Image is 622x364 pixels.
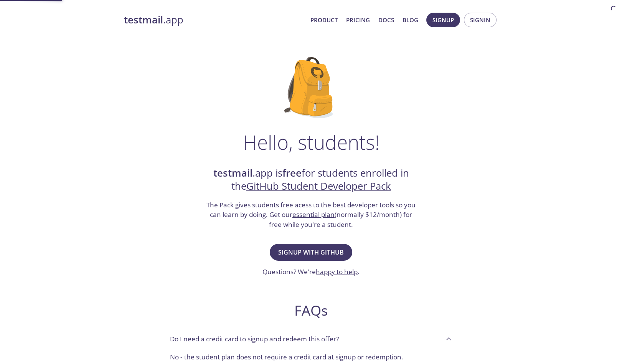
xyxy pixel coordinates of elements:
a: essential plan [292,210,335,219]
h1: Hello, students! [243,131,379,154]
h3: The Pack gives students free acess to the best developer tools so you can learn by doing. Get our... [206,200,417,230]
a: testmail.app [124,13,304,26]
h3: Questions? We're . [262,267,360,277]
img: github-student-backpack.png [284,57,338,118]
button: Signin [464,13,497,27]
a: happy to help [316,267,358,276]
a: Blog [403,15,418,25]
span: Signup with GitHub [278,247,344,258]
p: No - the student plan does not require a credit card at signup or redemption. [170,352,452,362]
span: Signup [432,15,454,25]
strong: testmail [213,166,252,180]
button: Signup [426,13,460,27]
span: Signin [470,15,490,25]
a: Product [310,15,338,25]
a: Docs [378,15,394,25]
p: Do I need a credit card to signup and redeem this offer? [170,334,339,344]
strong: testmail [124,13,163,26]
div: Do I need a credit card to signup and redeem this offer? [164,328,459,349]
a: Pricing [346,15,370,25]
h2: FAQs [164,302,459,319]
a: GitHub Student Developer Pack [246,179,391,193]
button: Signup with GitHub [270,244,352,261]
h2: .app is for students enrolled in the [206,167,417,193]
strong: free [282,166,302,180]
